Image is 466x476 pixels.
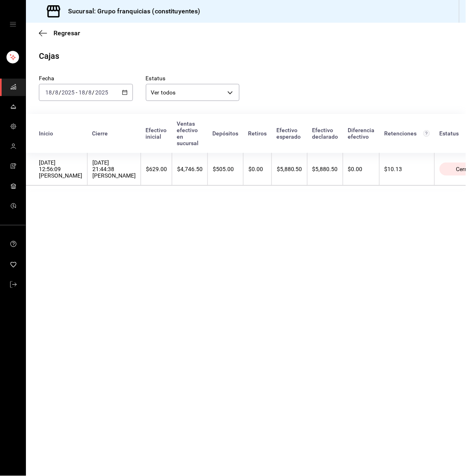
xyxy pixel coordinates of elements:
span: - [76,89,77,96]
input: ---- [61,89,75,96]
input: ---- [95,89,109,96]
span: / [92,89,95,96]
div: $5,880.50 [277,166,302,172]
div: Ver todos [146,84,240,101]
div: $4,746.50 [177,166,203,172]
div: Ventas efectivo en sucursal [177,120,203,146]
span: / [59,89,61,96]
span: / [52,89,55,96]
div: [DATE] 21:44:38 [PERSON_NAME] [92,159,136,179]
label: Estatus [146,76,240,81]
div: Diferencia efectivo [348,127,375,140]
div: Efectivo declarado [312,127,338,140]
h3: Sucursal: Grupo franquicias (constituyentes) [62,6,201,16]
div: Efectivo esperado [277,127,303,140]
div: Efectivo inicial [146,127,167,140]
span: / [86,89,88,96]
div: $5,880.50 [312,166,338,172]
input: -- [45,89,52,96]
div: Retiros [248,130,267,137]
div: $629.00 [146,166,167,172]
div: Cajas [39,50,60,62]
label: Fecha [39,76,133,81]
button: open drawer [10,21,16,28]
div: $0.00 [348,166,374,172]
span: Regresar [53,29,80,37]
input: -- [88,89,92,96]
button: Regresar [39,29,80,37]
div: Depósitos [213,130,239,137]
div: $505.00 [213,166,238,172]
div: Inicio [39,130,83,137]
input: -- [55,89,59,96]
div: Cierre [92,130,136,137]
div: $0.00 [248,166,267,172]
div: $10.13 [385,166,430,172]
div: Retenciones [385,130,430,137]
input: -- [78,89,86,96]
svg: Total de retenciones de propinas registradas [423,130,430,137]
div: [DATE] 12:56:09 [PERSON_NAME] [39,159,82,179]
